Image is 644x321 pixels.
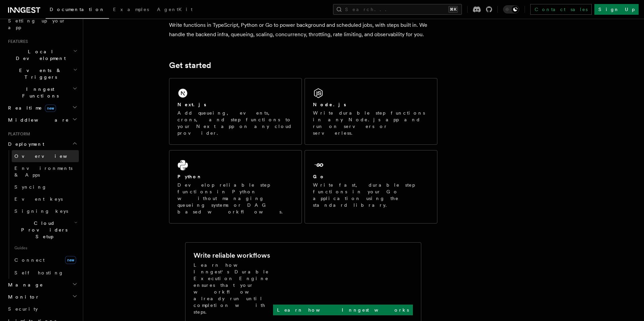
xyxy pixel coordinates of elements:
a: Learn how Inngest works [273,305,413,315]
span: Syncing [14,184,47,190]
span: Events & Triggers [5,67,73,80]
button: Local Development [5,46,79,64]
p: Write functions in TypeScript, Python or Go to power background and scheduled jobs, with steps bu... [169,20,437,39]
a: PythonDevelop reliable step functions in Python without managing queueing systems or DAG based wo... [169,150,302,223]
span: Documentation [50,7,105,12]
span: Self hosting [14,270,64,275]
button: Deployment [5,138,79,150]
a: Get started [169,61,211,70]
a: Signing keys [12,205,79,217]
div: Deployment [5,150,79,279]
h2: Python [177,173,202,180]
h2: Next.js [177,101,206,108]
span: Event keys [14,196,63,202]
a: GoWrite fast, durable step functions in your Go application using the standard library. [305,150,437,223]
span: Guides [12,243,79,253]
span: Middleware [5,117,69,123]
a: Security [5,303,79,315]
button: Manage [5,279,79,291]
p: Develop reliable step functions in Python without managing queueing systems or DAG based workflows. [177,182,293,215]
p: Write fast, durable step functions in your Go application using the standard library. [313,182,429,208]
a: Contact sales [530,4,592,15]
span: Realtime [5,105,56,111]
span: Platform [5,131,30,137]
button: Monitor [5,291,79,303]
span: new [45,105,56,112]
span: Features [5,39,28,44]
a: Syncing [12,181,79,193]
a: Documentation [46,2,109,19]
span: Cloud Providers Setup [12,220,74,240]
h2: Write reliable workflows [194,251,270,260]
span: new [65,256,76,264]
span: Environments & Apps [14,166,72,178]
button: Inngest Functions [5,83,79,102]
a: Overview [12,150,79,162]
a: Connectnew [12,253,79,267]
button: Realtimenew [5,102,79,114]
a: Self hosting [12,267,79,279]
span: Manage [5,281,43,288]
span: Local Development [5,48,73,62]
kbd: ⌘K [448,6,458,13]
p: Write durable step functions in any Node.js app and run on servers or serverless. [313,110,429,136]
p: Learn how Inngest's Durable Execution Engine ensures that your workflow already run until complet... [194,262,273,315]
button: Cloud Providers Setup [12,217,79,243]
h2: Go [313,173,325,180]
span: Monitor [5,294,40,300]
span: Security [8,306,38,312]
span: Signing keys [14,208,68,214]
h2: Node.js [313,101,346,108]
p: Add queueing, events, crons, and step functions to your Next app on any cloud provider. [177,110,293,136]
a: Event keys [12,193,79,205]
a: Environments & Apps [12,162,79,181]
a: AgentKit [153,2,197,18]
a: Setting up your app [5,15,79,34]
button: Toggle dark mode [503,5,519,13]
a: Next.jsAdd queueing, events, crons, and step functions to your Next app on any cloud provider. [169,78,302,145]
a: Sign Up [594,4,639,15]
span: Examples [113,7,149,12]
p: Learn how Inngest works [277,307,409,313]
span: Connect [14,257,45,263]
span: Overview [14,153,84,159]
span: Inngest Functions [5,86,72,99]
a: Examples [109,2,153,18]
a: Node.jsWrite durable step functions in any Node.js app and run on servers or serverless. [305,78,437,145]
span: AgentKit [157,7,193,12]
span: Deployment [5,141,44,147]
button: Events & Triggers [5,64,79,83]
button: Search...⌘K [333,4,462,15]
button: Middleware [5,114,79,126]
